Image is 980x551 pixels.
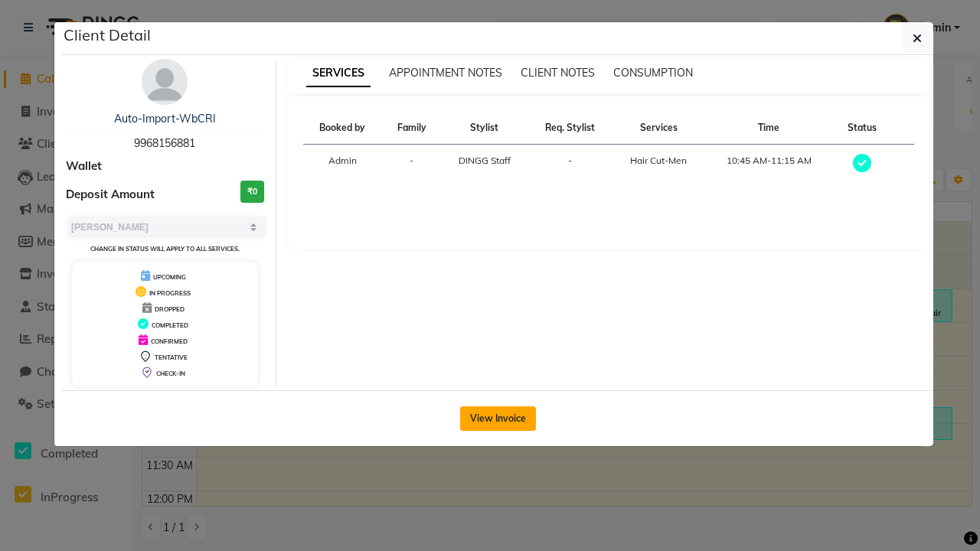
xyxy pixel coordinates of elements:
span: CHECK-IN [156,370,185,377]
small: Change in status will apply to all services. [90,245,240,253]
td: - [382,145,441,184]
th: Family [382,112,441,145]
th: Req. Stylist [528,112,612,145]
span: TENTATIVE [155,354,188,361]
td: Admin [303,145,383,184]
span: Wallet [66,158,102,175]
td: 10:45 AM-11:15 AM [705,145,833,184]
span: 9968156881 [134,136,195,150]
div: Hair Cut-Men [622,154,696,168]
th: Time [705,112,833,145]
th: Status [833,112,892,145]
span: CONSUMPTION [613,66,693,80]
span: UPCOMING [153,273,186,281]
img: avatar [142,59,188,105]
span: DINGG Staff [459,155,511,166]
span: SERVICES [306,60,371,87]
span: CLIENT NOTES [521,66,595,80]
button: View Invoice [460,406,536,431]
span: Deposit Amount [66,186,155,204]
h3: ₹0 [240,181,264,203]
th: Services [612,112,705,145]
span: APPOINTMENT NOTES [389,66,502,80]
a: Auto-Import-WbCRI [114,112,216,126]
span: CONFIRMED [151,337,188,345]
td: - [528,145,612,184]
span: COMPLETED [152,321,188,329]
h5: Client Detail [64,24,151,47]
span: DROPPED [155,305,185,313]
span: IN PROGRESS [149,289,191,297]
th: Booked by [303,112,383,145]
th: Stylist [441,112,528,145]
